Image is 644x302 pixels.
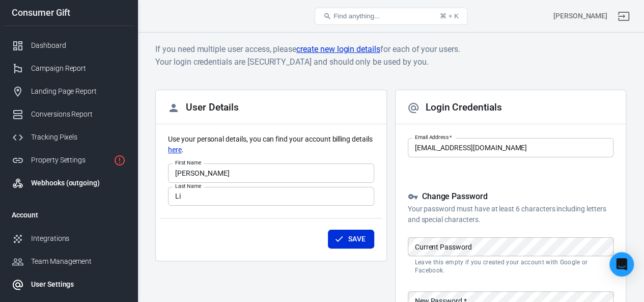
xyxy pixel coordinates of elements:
[31,132,126,143] div: Tracking Pixels
[31,155,109,166] div: Property Settings
[175,159,201,167] label: First Name
[114,154,126,167] svg: Property is not installed yet
[168,187,374,206] input: Doe
[4,80,134,103] a: Landing Page Report
[315,8,467,25] button: Find anything...⌘ + K
[4,8,134,17] div: Consumer Gift
[408,204,614,225] p: Your password must have at least 6 characters including letters and special characters.
[4,149,134,172] a: Property Settings
[31,279,126,290] div: User Settings
[333,12,380,20] span: Find anything...
[553,11,607,21] div: Account id: juSFbWAb
[328,230,374,249] button: Save
[609,252,634,277] div: Open Intercom Messenger
[415,133,452,141] label: Email Address
[168,163,374,182] input: John
[407,102,502,114] h2: Login Credentials
[611,4,636,29] a: Sign out
[168,134,374,155] p: Use your personal details, you can find your account billing details .
[4,103,134,126] a: Conversions Report
[31,40,126,51] div: Dashboard
[4,203,134,227] li: Account
[4,126,134,149] a: Tracking Pixels
[31,178,126,188] div: Webhooks (outgoing)
[408,191,614,202] h5: Change Password
[31,256,126,267] div: Team Management
[31,63,126,74] div: Campaign Report
[31,109,126,120] div: Conversions Report
[4,172,134,195] a: Webhooks (outgoing)
[415,258,607,274] p: Leave this empty if you created your account with Google or Facebook.
[175,182,201,190] label: Last Name
[4,273,134,296] a: User Settings
[296,43,380,56] a: create new login details
[167,102,238,114] h2: User Details
[168,145,182,155] a: here
[155,43,626,68] h6: If you need multiple user access, please for each of your users. Your login credentials are [SECU...
[4,57,134,80] a: Campaign Report
[4,227,134,250] a: Integrations
[440,12,459,20] div: ⌘ + K
[4,250,134,273] a: Team Management
[31,86,126,97] div: Landing Page Report
[31,233,126,244] div: Integrations
[4,34,134,57] a: Dashboard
